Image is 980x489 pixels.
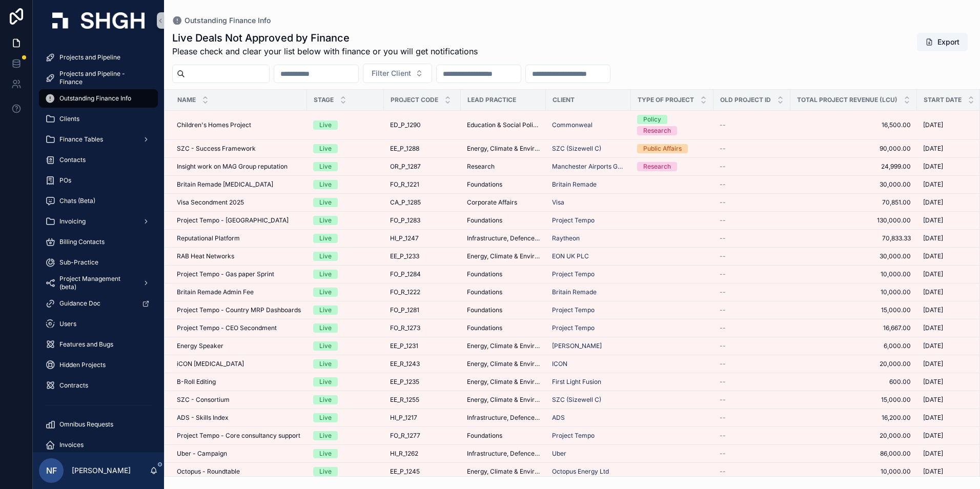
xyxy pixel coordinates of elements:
a: Foundations [467,270,540,278]
a: Foundations [467,180,540,189]
a: Live [313,180,378,189]
a: Commonweal [552,121,625,129]
span: Finance Tables [59,135,103,144]
a: CA_P_1285 [390,198,455,207]
span: Foundations [467,270,502,278]
span: -- [720,234,726,242]
a: Infrastructure, Defence, Industrial, Transport [467,234,540,242]
span: Foundations [467,216,502,225]
a: [PERSON_NAME] [552,342,625,350]
a: 600.00 [797,378,911,386]
a: -- [720,180,784,189]
span: Raytheon [552,234,580,242]
a: Live [313,252,378,261]
a: Projects and Pipeline - Finance [39,69,158,87]
a: -- [720,270,784,278]
a: PolicyResearch [637,115,707,135]
a: Energy, Climate & Environment [467,145,540,153]
span: 70,833.33 [797,234,911,242]
a: Energy Speaker [177,342,301,350]
a: 15,000.00 [797,306,911,314]
span: Foundations [467,306,502,314]
a: First Light Fusion [552,378,601,386]
span: [DATE] [923,234,943,242]
a: Project Tempo [552,324,595,332]
a: EE_P_1235 [390,378,455,386]
span: -- [720,252,726,260]
a: Project Tempo [552,270,595,278]
span: Britain Remade Admin Fee [177,288,254,296]
span: Corporate Affairs [467,198,517,207]
a: Live [313,341,378,351]
a: Project Tempo [552,324,625,332]
a: -- [720,162,784,171]
a: Live [313,270,378,279]
span: ED_P_1290 [390,121,421,129]
div: Live [319,180,332,189]
div: Live [319,198,332,207]
span: 20,000.00 [797,360,911,368]
a: EE_P_1288 [390,145,455,153]
span: Contacts [59,156,86,164]
a: -- [720,145,784,153]
a: Finance Tables [39,130,158,149]
span: POs [59,176,71,185]
span: 90,000.00 [797,145,911,153]
a: Live [313,359,378,369]
a: Guidance Doc [39,294,158,313]
a: Foundations [467,324,540,332]
a: 130,000.00 [797,216,911,225]
span: Project Tempo - [GEOGRAPHIC_DATA] [177,216,289,225]
span: 6,000.00 [797,342,911,350]
a: 10,000.00 [797,270,911,278]
a: Contacts [39,151,158,169]
span: Projects and Pipeline [59,53,120,62]
a: SZC (Sizewell C) [552,145,601,153]
a: Invoicing [39,212,158,231]
a: -- [720,198,784,207]
span: Visa Secondment 2025 [177,198,244,207]
span: Invoicing [59,217,86,226]
a: Project Tempo - Country MRP Dashboards [177,306,301,314]
span: Energy, Climate & Environment [467,252,540,260]
span: EE_P_1288 [390,145,419,153]
span: 70,851.00 [797,198,911,207]
div: Policy [643,115,661,124]
span: EE_R_1243 [390,360,420,368]
a: RAB Heat Networks [177,252,301,260]
div: Live [319,216,332,225]
a: Project Tempo [552,216,625,225]
span: Outstanding Finance Info [59,94,131,103]
div: Research [643,162,671,171]
a: Energy, Climate & Environment [467,378,540,386]
a: Live [313,162,378,171]
a: -- [720,360,784,368]
div: Live [319,252,332,261]
span: FO_P_1283 [390,216,420,225]
a: 16,667.00 [797,324,911,332]
span: -- [720,378,726,386]
span: -- [720,324,726,332]
a: FO_P_1281 [390,306,455,314]
a: FO_P_1283 [390,216,455,225]
span: [DATE] [923,252,943,260]
span: [DATE] [923,360,943,368]
a: Live [313,234,378,243]
a: POs [39,171,158,190]
a: Visa [552,198,625,207]
span: Outstanding Finance Info [185,15,271,26]
a: 16,500.00 [797,121,911,129]
div: Public Affairs [643,144,682,153]
span: Foundations [467,324,502,332]
a: Outstanding Finance Info [39,89,158,108]
span: [PERSON_NAME] [552,342,602,350]
a: Manchester Airports Group [552,162,625,171]
a: Energy, Climate & Environment [467,360,540,368]
a: EE_P_1231 [390,342,455,350]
